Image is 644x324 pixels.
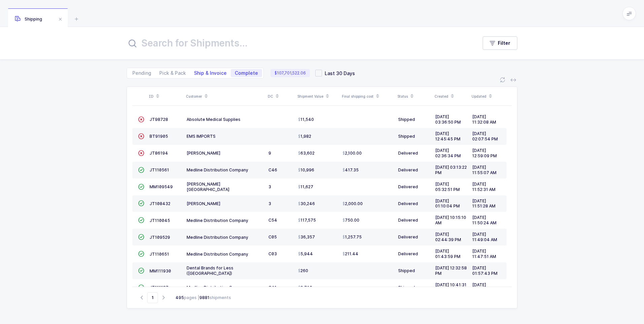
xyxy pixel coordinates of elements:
[298,117,314,122] span: 11,540
[298,268,308,273] span: 260
[268,234,277,239] span: C05
[297,91,338,102] div: Shipment Value
[186,91,264,102] div: Customer
[150,285,168,290] span: JT111187
[398,268,430,273] div: Shipped
[472,282,497,293] span: [DATE] 01:56:14 PM
[398,234,430,240] div: Delivered
[187,117,240,122] span: Absolute Medical Supplies
[398,184,430,190] div: Delivered
[268,184,271,189] span: 3
[472,131,498,141] span: [DATE] 02:07:54 PM
[187,285,248,290] span: Medline Distribution Company
[138,151,144,156] span: 
[435,249,460,259] span: [DATE] 01:43:59 PM
[187,182,229,192] span: [PERSON_NAME] [GEOGRAPHIC_DATA]
[150,167,169,172] span: JT110561
[15,17,42,22] span: Shipping
[398,151,430,156] div: Delivered
[472,249,496,259] span: [DATE] 11:47:51 AM
[268,167,277,172] span: C46
[343,218,359,223] span: 750.00
[268,201,271,206] span: 3
[149,91,182,102] div: ID
[194,71,227,75] span: Ship & Invoice
[343,251,358,257] span: 211.44
[159,71,186,75] span: Pick & Pack
[472,215,496,225] span: [DATE] 11:50:24 AM
[483,36,517,50] button: Filter
[270,69,310,77] span: $107,701,522.06
[268,151,271,156] span: 9
[150,151,168,156] span: JT86194
[435,148,461,158] span: [DATE] 02:36:34 PM
[398,218,430,223] div: Delivered
[150,201,170,206] span: JT108432
[138,285,144,290] span: 
[187,134,216,139] span: EMS IMPORTS
[434,91,468,102] div: Created
[472,182,495,192] span: [DATE] 11:52:31 AM
[398,251,430,257] div: Delivered
[472,165,496,175] span: [DATE] 11:55:07 AM
[472,148,497,158] span: [DATE] 12:59:09 PM
[498,40,510,46] span: Filter
[397,91,430,102] div: Status
[472,198,495,209] span: [DATE] 11:51:28 AM
[298,251,313,257] span: 5,944
[187,265,233,276] span: Dental Brands for Less ([GEOGRAPHIC_DATA])
[343,151,362,156] span: 2,100.00
[435,282,466,293] span: [DATE] 10:41:31 AM
[298,234,315,240] span: 36,357
[342,91,393,102] div: Final shipping cost
[138,218,144,223] span: 
[472,265,497,276] span: [DATE] 01:57:43 PM
[298,285,312,290] span: 9,746
[138,251,144,256] span: 
[398,285,430,290] div: Shipped
[398,167,430,173] div: Delivered
[435,215,466,225] span: [DATE] 10:15:10 AM
[398,117,430,122] div: Shipped
[187,252,248,257] span: Medline Distribution Company
[268,91,293,102] div: DC
[298,167,314,173] span: 10,996
[187,235,248,240] span: Medline Distribution Company
[150,184,173,189] span: MM109549
[435,114,461,125] span: [DATE] 03:36:50 PM
[150,235,170,240] span: JT109529
[472,91,505,102] div: Updated
[435,131,460,141] span: [DATE] 12:45:45 PM
[343,167,359,173] span: 417.35
[150,117,168,122] span: JT98728
[268,251,277,256] span: C03
[138,117,144,122] span: 
[268,218,277,223] span: C54
[343,234,362,240] span: 1,257.75
[138,184,144,189] span: 
[150,252,169,257] span: JT110651
[435,182,460,192] span: [DATE] 05:32:51 PM
[472,232,497,242] span: [DATE] 11:49:04 AM
[138,167,144,172] span: 
[199,295,210,300] b: 9881
[138,268,144,273] span: 
[235,71,258,75] span: Complete
[343,201,363,206] span: 2,000.00
[435,232,461,242] span: [DATE] 02:44:39 PM
[472,114,496,125] span: [DATE] 11:32:08 AM
[187,201,220,206] span: [PERSON_NAME]
[298,134,311,139] span: 1,982
[175,295,184,300] b: 495
[435,165,467,175] span: [DATE] 03:13:22 PM
[127,35,469,51] input: Search for Shipments...
[435,265,467,276] span: [DATE] 12:32:58 PM
[187,167,248,172] span: Medline Distribution Company
[298,201,315,206] span: 30,246
[398,201,430,206] div: Delivered
[147,292,158,303] span: Go to
[187,218,248,223] span: Medline Distribution Company
[298,184,313,190] span: 11,627
[187,151,220,156] span: [PERSON_NAME]
[435,198,460,209] span: [DATE] 01:10:04 PM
